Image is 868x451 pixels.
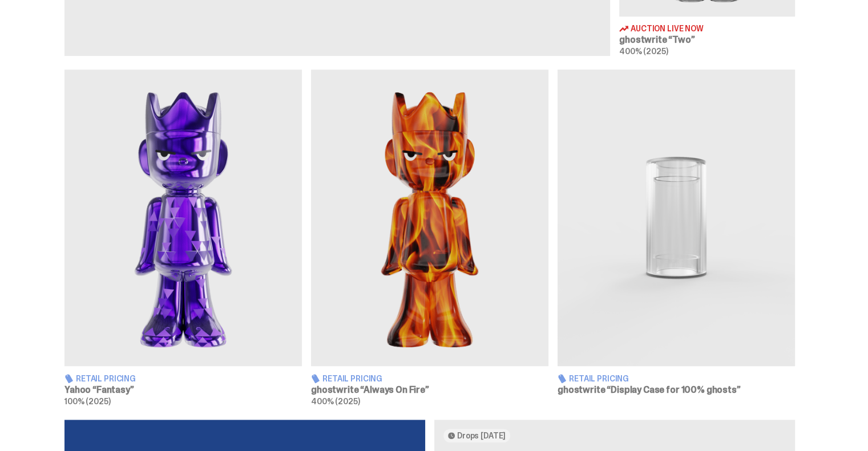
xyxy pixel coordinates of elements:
span: Drops [DATE] [457,431,506,440]
span: Retail Pricing [76,375,136,383]
h3: ghostwrite “Display Case for 100% ghosts” [558,385,795,395]
span: Retail Pricing [569,375,629,383]
span: 400% (2025) [619,46,668,56]
span: 100% (2025) [64,396,110,407]
a: Always On Fire Retail Pricing [311,70,548,405]
img: Always On Fire [311,70,548,366]
h3: ghostwrite “Two” [619,35,795,44]
a: Display Case for 100% ghosts Retail Pricing [558,70,795,405]
img: Fantasy [64,70,302,366]
h3: ghostwrite “Always On Fire” [311,385,548,395]
span: Auction Live Now [631,25,704,32]
a: Fantasy Retail Pricing [64,70,302,405]
img: Display Case for 100% ghosts [558,70,795,366]
span: 400% (2025) [311,396,360,407]
h3: Yahoo “Fantasy” [64,385,302,395]
span: Retail Pricing [322,375,382,383]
